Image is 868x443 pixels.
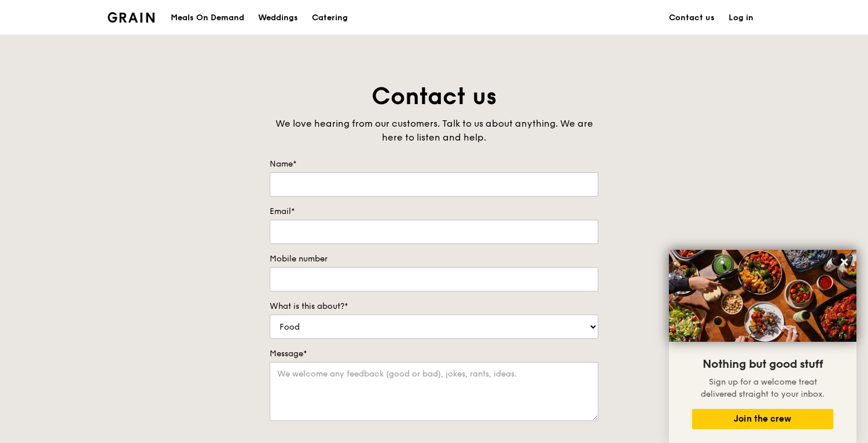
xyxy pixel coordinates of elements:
div: Catering [312,1,348,35]
div: Weddings [258,1,298,35]
label: Name* [270,158,598,170]
span: Sign up for a welcome treat delivered straight to your inbox. [701,377,825,399]
a: Log in [722,1,760,35]
a: Catering [305,1,355,35]
a: Contact us [662,1,722,35]
label: Mobile number [270,253,598,265]
div: Meals On Demand [171,1,244,35]
label: Email* [270,206,598,217]
span: Nothing but good stuff [703,357,823,371]
label: What is this about?* [270,301,598,312]
div: We love hearing from our customers. Talk to us about anything. We are here to listen and help. [270,117,598,145]
button: Join the crew [692,409,833,429]
button: Close [835,253,854,271]
h1: Contact us [270,81,598,112]
label: Message* [270,348,598,360]
img: Grain [108,12,155,23]
a: Weddings [251,1,305,35]
img: DSC07876-Edit02-Large.jpeg [669,250,856,342]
